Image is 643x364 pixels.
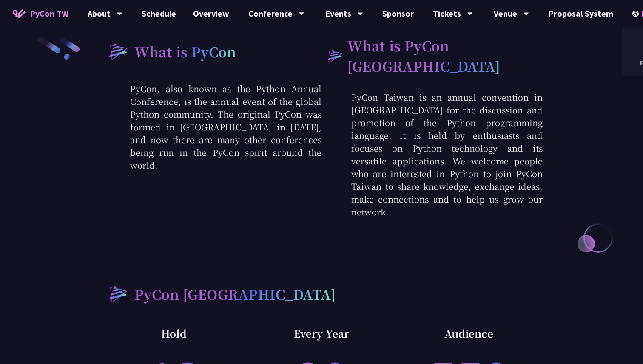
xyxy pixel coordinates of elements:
p: PyCon Taiwan is an annual convention in [GEOGRAPHIC_DATA] for the discussion and promotion of the... [321,91,543,218]
h2: PyCon [GEOGRAPHIC_DATA] [134,284,336,304]
p: Hold [100,325,248,342]
img: heading-bullet [100,278,134,310]
img: heading-bullet [321,43,347,68]
a: PyCon TW [4,3,77,24]
p: Audience [395,325,543,342]
p: Every Year [248,325,395,342]
h2: What is PyCon [GEOGRAPHIC_DATA] [347,35,543,76]
img: heading-bullet [100,35,134,68]
h2: What is PyCon [134,41,236,62]
span: PyCon TW [30,7,68,20]
img: Locale Icon [632,11,641,17]
p: PyCon, also known as the Python Annual Conference, is the annual event of the global Python commu... [100,82,321,172]
img: Home icon of PyCon TW 2025 [13,9,26,18]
